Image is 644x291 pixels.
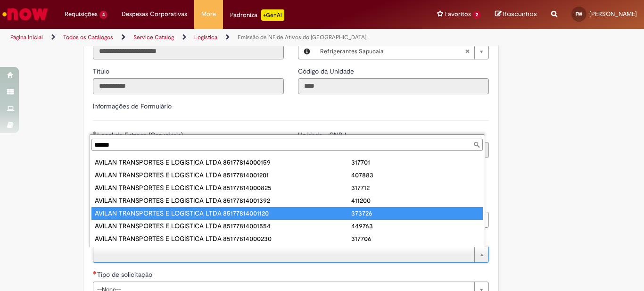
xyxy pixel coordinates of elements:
[351,158,479,167] div: 317701
[95,208,223,218] div: AVILAN TRANSPORTES E LOGISTICA LTDA
[223,158,351,167] div: 85177814000159
[351,221,479,231] div: 449763
[223,196,351,205] div: 85177814001392
[223,208,351,218] div: 85177814001120
[90,153,485,247] ul: Transportadora
[351,208,479,218] div: 373726
[95,234,223,243] div: AVILAN TRANSPORTES E LOGISTICA LTDA
[95,196,223,205] div: AVILAN TRANSPORTES E LOGISTICA LTDA
[351,196,479,205] div: 411200
[95,170,223,180] div: AVILAN TRANSPORTES E LOGISTICA LTDA
[351,170,479,180] div: 407883
[351,183,479,192] div: 317712
[223,221,351,231] div: 85177814001554
[95,221,223,231] div: AVILAN TRANSPORTES E LOGISTICA LTDA
[223,170,351,180] div: 85177814001201
[95,158,223,167] div: AVILAN TRANSPORTES E LOGISTICA LTDA
[95,183,223,192] div: AVILAN TRANSPORTES E LOGISTICA LTDA
[351,234,479,243] div: 317706
[223,183,351,192] div: 85177814000825
[223,234,351,243] div: 85177814000230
